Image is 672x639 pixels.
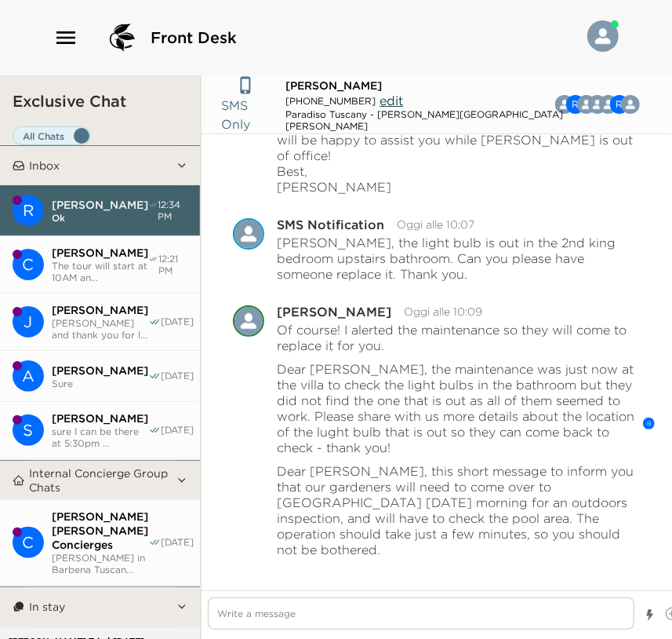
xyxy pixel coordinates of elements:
span: [PERSON_NAME] [52,198,148,212]
time: 2025-09-03T08:07:01.802Z [397,217,474,232]
div: C [13,527,44,558]
div: B [643,418,655,429]
span: [DATE] [161,424,194,436]
img: logo [104,19,141,57]
span: Sure [52,378,148,389]
div: Paradiso Tuscany - [PERSON_NAME][GEOGRAPHIC_DATA][PERSON_NAME] [285,108,579,132]
span: [PERSON_NAME] [52,411,148,425]
h3: Exclusive Chat [13,91,126,111]
button: In stay [25,587,177,626]
div: Barbara Casini [643,418,655,429]
time: 2025-09-03T08:09:42.416Z [404,305,482,319]
div: A [13,360,44,392]
div: J [13,306,44,338]
div: SMS Notification [233,218,264,250]
div: Sasha McGrath [13,414,44,446]
span: [PERSON_NAME] in Barbena Tuscan... [52,552,148,575]
div: Casali di Casole Concierge Team [621,95,640,114]
span: Front Desk [151,27,237,49]
p: Dear [PERSON_NAME], the maintenance was just now at the villa to check the light bulbs in the bat... [277,361,641,455]
span: sure I can be there at 5:30pm ... [52,425,148,449]
span: [PHONE_NUMBER] [285,95,376,107]
span: [PERSON_NAME] [52,246,148,260]
p: SMS Only [221,96,270,133]
span: 12:21 PM [158,253,187,276]
button: CRCDBRA [585,89,652,120]
span: [PERSON_NAME] and thank you for l... [52,317,148,341]
button: Inbox [25,146,177,185]
button: Internal Concierge Group Chats [25,461,177,500]
div: SMS Notification [277,218,384,231]
span: [PERSON_NAME] [PERSON_NAME] Concierges [52,509,148,552]
img: User [587,20,619,52]
span: The tour will start at 10AM an... [52,260,148,283]
span: 12:34 PM [158,199,187,222]
div: S [13,414,44,446]
div: Rob Holloway [13,195,44,226]
img: S [233,218,264,250]
p: Dear [PERSON_NAME], this short message to inform you that our gardeners will need to come over to... [277,463,641,557]
div: Casali di Casole [13,527,44,558]
div: C [13,249,44,280]
span: [DATE] [161,536,194,549]
div: Davide Poli [233,305,264,337]
div: Alejandro Macia [13,360,44,392]
span: [DATE] [161,370,194,382]
div: Jeffrey Lyons [13,306,44,338]
span: [PERSON_NAME] [285,79,382,93]
span: [PERSON_NAME] [52,303,148,317]
p: Inbox [30,159,60,173]
span: edit [380,93,403,108]
textarea: Write a message [208,597,634,630]
span: [PERSON_NAME] [52,363,148,378]
p: Internal Concierge Group Chats [30,466,173,495]
p: Of course! I alerted the maintenance so they will come to replace it for you. [277,322,641,353]
p: In stay [30,600,66,614]
div: R [13,195,44,226]
img: C [621,95,640,114]
span: [DATE] [161,316,194,328]
p: Dear [PERSON_NAME], you can reach out through the same channels (this chat, emails, phone calls) ... [277,85,641,195]
button: Show templates [645,601,656,629]
p: [PERSON_NAME], the light bulb is out in the 2nd king bedroom upstairs bathroom. Can you please ha... [277,235,641,282]
div: [PERSON_NAME] [277,305,391,318]
img: D [233,305,264,337]
div: Casali di Casole Concierge Team [13,249,44,280]
span: Ok [52,212,148,224]
label: Set all destinations [13,126,91,145]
